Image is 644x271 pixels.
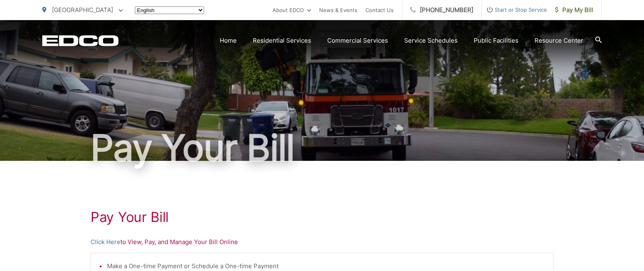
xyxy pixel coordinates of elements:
a: Resource Center [535,36,583,45]
a: Contact Us [365,5,394,15]
a: Home [220,36,237,45]
select: Select a language [135,6,204,14]
span: Pay My Bill [555,5,593,15]
a: News & Events [319,5,357,15]
li: Make a One-time Payment or Schedule a One-time Payment [107,261,545,271]
a: EDCD logo. Return to the homepage. [42,35,119,46]
h1: Pay Your Bill [91,209,553,225]
a: Residential Services [253,36,311,45]
a: Click Here [91,237,120,247]
a: Commercial Services [327,36,388,45]
a: Service Schedules [404,36,458,45]
a: About EDCO [272,5,311,15]
h1: Pay Your Bill [42,128,602,168]
p: to View, Pay, and Manage Your Bill Online [91,237,553,247]
span: [GEOGRAPHIC_DATA] [52,6,113,14]
a: Public Facilities [474,36,518,45]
